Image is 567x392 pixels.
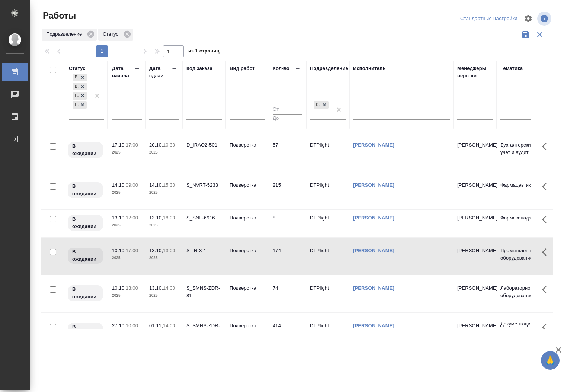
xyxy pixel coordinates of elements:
[457,247,493,254] p: [PERSON_NAME]
[149,65,172,80] div: Дата сдачи
[310,65,348,72] div: Подразделение
[353,65,386,72] div: Исполнитель
[163,323,175,328] p: 14:00
[269,281,306,307] td: 74
[149,222,179,229] p: 2025
[112,285,126,291] p: 10.10,
[544,133,560,150] button: Изменить тэги
[537,12,553,26] span: Посмотреть информацию
[500,65,523,72] div: Тематика
[72,248,99,263] p: В ожидании
[306,178,349,204] td: DTPlight
[149,215,163,221] p: 13.10,
[230,247,265,254] p: Подверстка
[163,142,175,148] p: 10:30
[186,181,222,189] div: S_NVRT-5233
[186,322,222,337] div: S_SMNS-ZDR-54
[500,247,536,262] p: Промышленное оборудование
[72,286,99,301] p: В ожидании
[538,318,555,336] button: Здесь прячутся важные кнопки
[314,101,320,109] div: DTPlight
[112,292,142,299] p: 2025
[98,29,133,41] div: Статус
[149,292,179,299] p: 2025
[273,105,302,115] input: От
[126,182,138,188] p: 09:00
[163,248,175,253] p: 13:00
[73,74,79,81] div: В работе
[67,322,104,340] div: Исполнитель назначен, приступать к работе пока рано
[73,101,79,109] div: Подбор
[186,214,222,222] div: S_SNF-6916
[72,73,87,82] div: В работе, В ожидании, Готов к работе, Подбор
[306,318,349,344] td: DTPlight
[269,138,306,164] td: 57
[112,149,142,156] p: 2025
[313,100,329,110] div: DTPlight
[306,138,349,164] td: DTPlight
[353,215,394,221] a: [PERSON_NAME]
[126,215,138,221] p: 12:00
[149,323,163,328] p: 01.11,
[126,323,138,328] p: 10:00
[519,10,537,28] span: Настроить таблицу
[186,141,222,149] div: D_IRAO2-501
[126,285,138,291] p: 13:00
[112,215,126,221] p: 13.10,
[269,318,306,344] td: 414
[500,181,536,189] p: Фармацевтика
[163,215,175,221] p: 18:00
[41,10,76,22] span: Работы
[67,285,104,302] div: Исполнитель назначен, приступать к работе пока рано
[42,29,97,41] div: Подразделение
[112,248,126,253] p: 10.10,
[269,178,306,204] td: 215
[538,138,555,155] button: Здесь прячутся важные кнопки
[306,211,349,237] td: DTPlight
[230,322,265,330] p: Подверстка
[353,142,394,148] a: [PERSON_NAME]
[149,142,163,148] p: 20.10,
[457,181,493,189] p: [PERSON_NAME]
[112,65,134,80] div: Дата начала
[112,323,126,328] p: 27.10,
[353,285,394,291] a: [PERSON_NAME]
[500,214,536,222] p: Фармаконадзор
[500,141,536,156] p: Бухгалтерский учет и аудит
[67,214,104,232] div: Исполнитель назначен, приступать к работе пока рано
[306,281,349,307] td: DTPlight
[72,142,99,157] p: В ожидании
[149,149,179,156] p: 2025
[538,243,555,261] button: Здесь прячутся важные кнопки
[72,323,99,338] p: В ожидании
[186,247,222,254] div: S_INIX-1
[353,248,394,253] a: [PERSON_NAME]
[72,91,87,100] div: В работе, В ожидании, Готов к работе, Подбор
[457,285,493,292] p: [PERSON_NAME]
[538,211,555,228] button: Здесь прячутся важные кнопки
[46,30,84,38] p: Подразделение
[457,65,493,80] div: Менеджеры верстки
[541,351,560,370] button: 🙏
[269,211,306,237] td: 8
[458,13,519,25] div: split button
[188,46,220,57] span: из 1 страниц
[230,181,265,189] p: Подверстка
[500,285,536,299] p: Лабораторное оборудование
[353,323,394,328] a: [PERSON_NAME]
[163,285,175,291] p: 14:00
[269,243,306,269] td: 174
[149,254,179,262] p: 2025
[538,281,555,299] button: Здесь прячутся важные кнопки
[533,28,547,42] button: Сбросить фильтры
[273,65,289,72] div: Кол-во
[126,142,138,148] p: 17:00
[457,214,493,222] p: [PERSON_NAME]
[126,248,138,253] p: 17:00
[112,182,126,188] p: 14.10,
[230,285,265,292] p: Подверстка
[72,82,87,91] div: В работе, В ожидании, Готов к работе, Подбор
[519,28,533,42] button: Сохранить фильтры
[112,189,142,196] p: 2025
[149,182,163,188] p: 14.10,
